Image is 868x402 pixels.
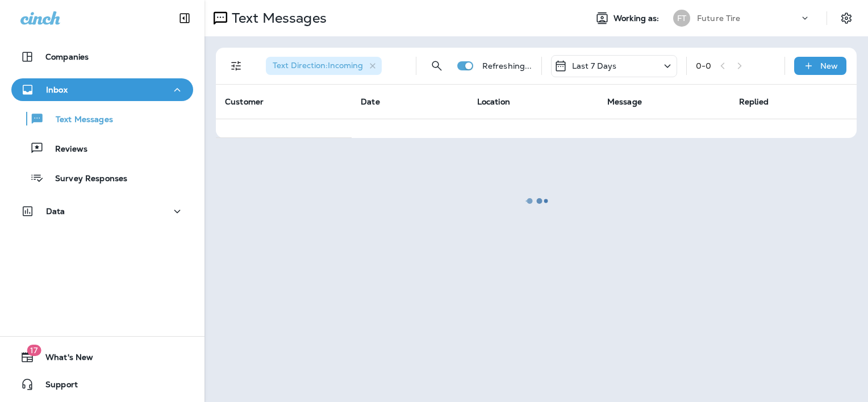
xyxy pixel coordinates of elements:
[46,85,68,94] p: Inbox
[11,373,193,396] button: Support
[11,200,193,223] button: Data
[169,7,201,30] button: Collapse Sidebar
[44,115,113,125] p: Text Messages
[11,107,193,131] button: Text Messages
[11,78,193,101] button: Inbox
[34,353,93,366] span: What's New
[11,346,193,368] button: 17What's New
[11,136,193,160] button: Reviews
[11,166,193,190] button: Survey Responses
[11,45,193,68] button: Companies
[46,207,65,216] p: Data
[44,174,127,185] p: Survey Responses
[34,380,78,393] span: Support
[44,144,87,155] p: Reviews
[27,345,41,356] span: 17
[45,52,89,61] p: Companies
[820,61,838,70] p: New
